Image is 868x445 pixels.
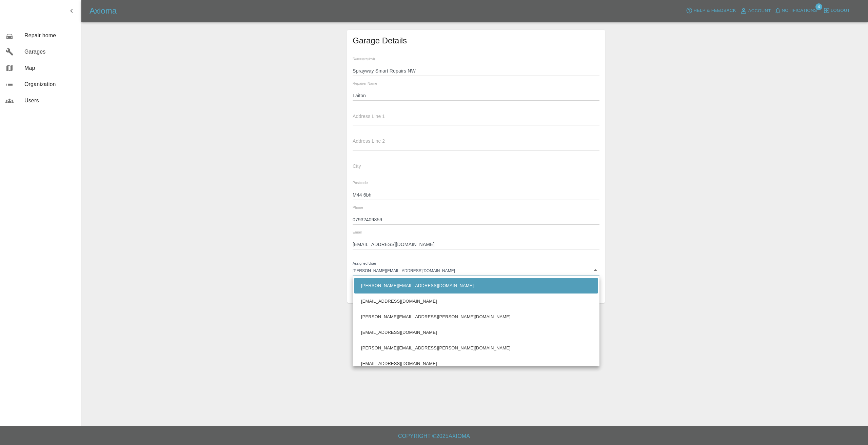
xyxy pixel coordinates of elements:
li: [EMAIL_ADDRESS][DOMAIN_NAME] [354,356,598,371]
li: [EMAIL_ADDRESS][DOMAIN_NAME] [354,294,598,309]
li: [EMAIL_ADDRESS][DOMAIN_NAME] [354,325,598,340]
li: [PERSON_NAME][EMAIL_ADDRESS][PERSON_NAME][DOMAIN_NAME] [354,340,598,356]
li: [PERSON_NAME][EMAIL_ADDRESS][DOMAIN_NAME] [354,278,598,294]
li: [PERSON_NAME][EMAIL_ADDRESS][PERSON_NAME][DOMAIN_NAME] [354,309,598,325]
